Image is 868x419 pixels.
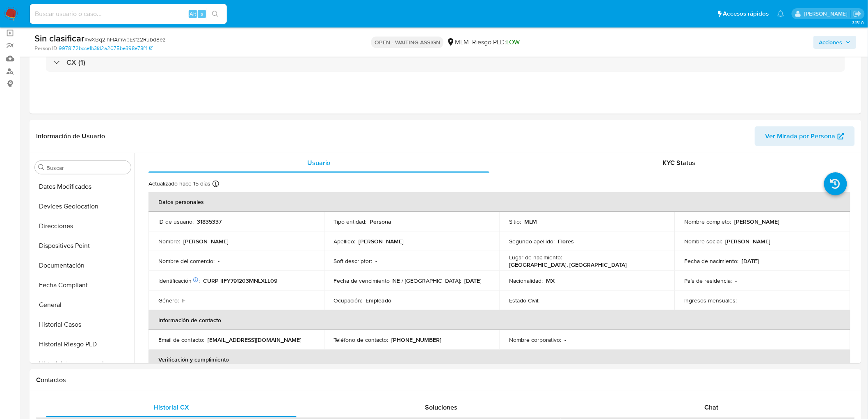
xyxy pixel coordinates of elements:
p: 31835337 [197,218,222,225]
p: - [564,336,566,343]
p: Email de contacto : [158,336,204,343]
span: # wXBq2lhHAmwpEsfz2Rubd8ez [85,35,166,44]
p: - [736,277,737,284]
p: Flores [558,238,574,245]
h1: Información de Usuario [36,132,105,140]
a: 9978172bcce1b3fd2a2075be398e78f4 [59,45,153,52]
p: Soft descriptor : [334,257,372,265]
p: Nombre del comercio : [158,257,215,265]
p: Ingresos mensuales : [685,297,737,304]
p: [DATE] [465,277,482,284]
p: Actualizado hace 15 días [148,180,210,188]
button: Historial Riesgo PLD [32,334,134,354]
p: Nombre social : [685,238,722,245]
p: Nombre : [158,238,180,245]
p: Sitio : [509,218,521,225]
p: MLM [524,218,537,225]
button: Historial Casos [32,315,134,334]
th: Información de contacto [148,310,850,330]
span: Alt [190,10,196,18]
p: País de residencia : [685,277,732,284]
span: Accesos rápidos [723,9,769,18]
input: Buscar [46,164,128,172]
b: Person ID [34,45,57,52]
p: Nombre corporativo : [509,336,561,343]
a: Notificaciones [777,10,784,17]
button: Ver Mirada por Persona [755,126,855,146]
a: Salir [853,9,862,18]
p: [DATE] [742,257,759,265]
p: Apellido : [334,238,356,245]
p: - [543,297,544,304]
th: Verificación y cumplimiento [148,350,850,369]
p: ID de usuario : [158,218,194,225]
p: Teléfono de contacto : [334,336,388,343]
button: Fecha Compliant [32,275,134,295]
p: [PERSON_NAME] [726,238,771,245]
span: Soluciones [425,403,458,412]
p: [PERSON_NAME] [735,218,780,225]
button: Documentación [32,256,134,275]
p: Género : [158,297,179,304]
p: CURP IIFY791203MNLXLL09 [203,277,277,284]
span: Usuario [307,158,331,167]
button: Direcciones [32,216,134,236]
span: Chat [705,403,719,412]
p: Fecha de nacimiento : [685,257,739,265]
button: Dispositivos Point [32,236,134,256]
div: MLM [447,38,469,47]
p: Ocupación : [334,297,363,304]
p: Nombre completo : [685,218,731,225]
button: Datos Modificados [32,177,134,197]
button: search-icon [207,8,224,20]
p: - [218,257,219,265]
h1: Contactos [36,376,855,384]
span: LOW [506,37,520,47]
button: Devices Geolocation [32,197,134,216]
p: Tipo entidad : [334,218,367,225]
span: s [201,10,203,18]
p: elena.palomino@mercadolibre.com.mx [804,10,850,18]
p: - [376,257,377,265]
div: CX (1) [46,53,845,72]
p: Segundo apellido : [509,238,555,245]
button: General [32,295,134,315]
p: Persona [370,218,392,225]
span: 3.151.0 [852,19,864,26]
p: - [740,297,742,304]
p: [EMAIL_ADDRESS][DOMAIN_NAME] [208,336,302,343]
p: Fecha de vencimiento INE / [GEOGRAPHIC_DATA] : [334,277,461,284]
span: Acciones [819,36,843,49]
span: KYC Status [663,158,696,167]
p: Estado Civil : [509,297,539,304]
input: Buscar usuario o caso... [30,9,227,19]
button: Historial de conversaciones [32,354,134,374]
span: Ver Mirada por Persona [765,126,836,146]
p: [PHONE_NUMBER] [392,336,442,343]
p: MX [546,277,555,284]
button: Buscar [38,164,45,171]
span: Riesgo PLD: [472,38,520,47]
p: Identificación : [158,277,200,284]
p: Empleado [366,297,392,304]
p: Nacionalidad : [509,277,543,284]
p: OPEN - WAITING ASSIGN [371,37,443,48]
p: [PERSON_NAME] [183,238,228,245]
p: [PERSON_NAME] [359,238,404,245]
p: Lugar de nacimiento : [509,254,562,261]
p: [GEOGRAPHIC_DATA], [GEOGRAPHIC_DATA] [509,261,627,268]
button: Acciones [813,36,857,49]
th: Datos personales [148,192,850,212]
p: F [182,297,185,304]
span: Historial CX [153,403,189,412]
b: Sin clasificar [34,32,85,45]
h3: CX (1) [66,58,85,67]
